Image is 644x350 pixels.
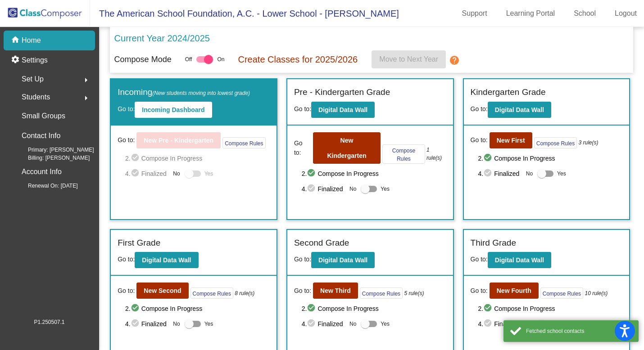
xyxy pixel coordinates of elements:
span: Yes [381,319,390,329]
span: 2. Compose In Progress [302,303,446,314]
mat-icon: check_circle [307,319,317,329]
b: New Pre - Kindergarten [144,137,213,144]
span: (New students moving into lowest grade) [152,90,250,96]
button: Digital Data Wall [135,252,198,268]
span: Go to: [118,105,135,112]
button: Compose Rules [190,287,233,299]
i: 5 rule(s) [404,289,424,297]
mat-icon: check_circle [307,184,317,194]
span: 2. Compose In Progress [125,153,270,164]
mat-icon: arrow_right [81,75,91,85]
span: Go to: [118,286,135,296]
mat-icon: check_circle [483,168,494,179]
label: Second Grade [294,237,349,250]
mat-icon: check_circle [131,303,141,314]
mat-icon: check_circle [483,153,494,164]
b: Digital Data Wall [495,256,544,264]
span: Go to: [471,135,488,145]
span: No [526,170,533,178]
button: Digital Data Wall [488,252,551,268]
b: New First [497,137,525,144]
p: Account Info [22,166,62,178]
span: No [173,170,180,178]
i: 8 rule(s) [235,289,254,297]
button: Incoming Dashboard [135,102,212,118]
span: The American School Foundation, A.C. - Lower School - [PERSON_NAME] [90,6,399,21]
span: Yes [204,319,213,329]
span: Go to: [294,286,311,296]
p: Compose Mode [114,54,172,66]
a: Support [455,6,494,21]
b: Digital Data Wall [318,106,367,113]
label: Pre - Kindergarten Grade [294,86,390,99]
span: 2. Compose In Progress [478,153,622,164]
b: New Second [144,287,181,294]
button: New Kindergarten [313,132,381,164]
span: No [349,185,356,193]
span: Go to: [471,286,488,296]
button: New First [490,132,532,148]
button: New Fourth [490,283,539,299]
p: Home [22,35,41,46]
div: Fetched school contacts [526,327,632,335]
label: First Grade [118,237,160,250]
span: Yes [381,184,390,194]
span: Go to: [294,105,311,112]
i: 10 rule(s) [585,289,608,297]
mat-icon: help [449,55,460,66]
label: Third Grade [471,237,516,250]
p: Create Classes for 2025/2026 [238,53,358,66]
mat-icon: check_circle [483,319,494,329]
span: No [173,320,180,328]
span: 4. Finalized [478,168,521,179]
b: Incoming Dashboard [142,106,204,113]
b: New Fourth [497,287,531,294]
mat-icon: arrow_right [81,93,91,103]
mat-icon: check_circle [131,168,141,179]
mat-icon: check_circle [483,303,494,314]
span: Students [22,91,50,103]
span: Yes [204,168,213,179]
button: Compose Rules [534,137,577,148]
p: Settings [22,55,48,66]
span: Renewal On: [DATE] [14,182,77,190]
button: Compose Rules [540,287,583,299]
a: Logout [608,6,644,21]
mat-icon: check_circle [131,319,141,329]
mat-icon: settings [11,55,22,66]
span: 4. Finalized [478,319,521,329]
mat-icon: check_circle [307,303,317,314]
button: Compose Rules [382,144,425,164]
button: Digital Data Wall [488,102,551,118]
button: Digital Data Wall [311,102,375,118]
i: 3 rule(s) [578,139,598,147]
span: Go to: [118,256,135,263]
span: Off [185,55,192,63]
mat-icon: check_circle [307,168,317,179]
span: On [218,55,225,63]
label: Kindergarten Grade [471,86,546,99]
button: New Second [136,283,188,299]
span: Yes [557,168,566,179]
span: Go to: [294,139,311,157]
span: Move to Next Year [379,55,438,63]
mat-icon: home [11,35,22,46]
span: 4. Finalized [125,168,168,179]
button: New Third [313,283,358,299]
span: 2. Compose In Progress [478,303,622,314]
mat-icon: check_circle [131,153,141,164]
span: Billing: [PERSON_NAME] [14,154,90,162]
a: School [567,6,603,21]
span: Go to: [294,256,311,263]
p: Contact Info [22,130,60,142]
span: 2. Compose In Progress [302,168,446,179]
span: No [349,320,356,328]
span: 4. Finalized [125,319,168,329]
button: Digital Data Wall [311,252,375,268]
span: Set Up [22,73,44,85]
span: Go to: [471,105,488,112]
label: Incoming [118,86,250,99]
button: Compose Rules [360,287,403,299]
b: Digital Data Wall [495,106,544,113]
p: Current Year 2024/2025 [114,31,210,45]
